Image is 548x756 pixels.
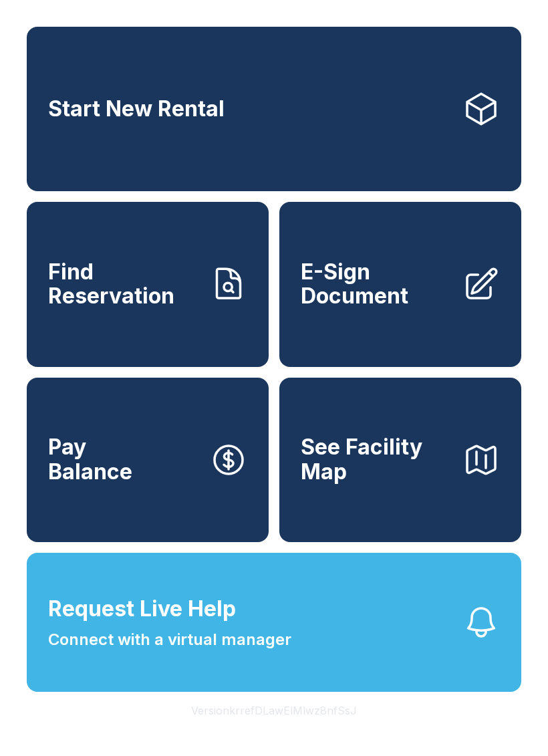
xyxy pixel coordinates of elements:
button: PayBalance [27,378,269,542]
span: Find Reservation [48,260,199,309]
span: Connect with a virtual manager [48,628,291,652]
a: Find Reservation [27,202,269,366]
span: Pay Balance [48,435,132,484]
button: See Facility Map [279,378,521,542]
button: Request Live HelpConnect with a virtual manager [27,553,521,692]
span: E-Sign Document [301,260,452,309]
span: Request Live Help [48,593,236,625]
a: E-Sign Document [279,202,521,366]
button: VersionkrrefDLawElMlwz8nfSsJ [180,692,368,729]
a: Start New Rental [27,27,521,191]
span: Start New Rental [48,97,225,122]
span: See Facility Map [301,435,452,484]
